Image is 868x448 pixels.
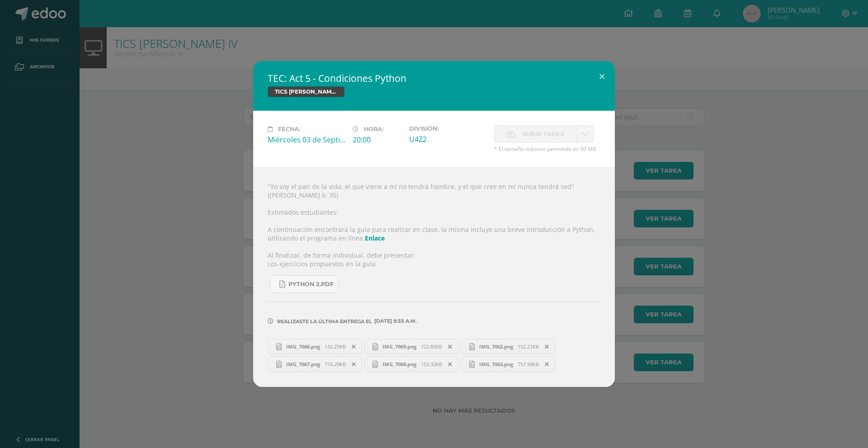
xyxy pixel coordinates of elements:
[539,359,555,369] span: Remover entrega
[475,361,518,368] span: IMG_7063.png
[475,343,518,350] span: IMG_7062.png
[378,361,421,368] span: IMG_7068.png
[365,234,385,242] a: Enlace
[325,361,346,368] span: 716.29KB
[523,126,565,142] span: Subir tarea
[364,339,459,354] a: IMG_7069.png 722.85KB
[518,343,539,350] span: 152.21KB
[364,126,383,132] span: Hora:
[253,167,615,387] div: "Yo soy el pan de la vida; el que viene a mí no tendrá hambre, y el que cree en mí nunca tendrá s...
[353,135,402,145] div: 20:00
[494,145,600,153] span: * El tamaño máximo permitido es 50 MB
[268,135,345,145] div: Miércoles 03 de Septiembre
[409,125,487,132] label: División:
[443,342,458,352] span: Remover entrega
[268,357,362,372] a: IMG_7067.png 716.29KB
[421,361,442,368] span: 153.32KB
[346,342,362,352] span: Remover entrega
[539,342,555,352] span: Remover entrega
[268,72,600,85] h2: TEC: Act 5 - Condiciones Python
[268,86,344,97] span: TICS [PERSON_NAME] IV
[282,361,325,368] span: IMG_7067.png
[443,359,458,369] span: Remover entrega
[325,343,346,350] span: 132.25KB
[378,343,421,350] span: IMG_7069.png
[288,281,334,288] span: Python 2.pdf
[278,126,300,132] span: Fecha:
[461,357,555,372] a: IMG_7063.png 757.58KB
[364,357,459,372] a: IMG_7068.png 153.32KB
[589,61,615,92] button: Close (Esc)
[409,134,487,144] div: U4Z2
[277,318,372,325] span: Realizaste la última entrega el
[518,361,539,368] span: 757.58KB
[461,339,555,354] a: IMG_7062.png 152.21KB
[421,343,442,350] span: 722.85KB
[270,275,339,293] a: Python 2.pdf
[576,125,594,143] a: La fecha de entrega ha expirado
[346,359,362,369] span: Remover entrega
[268,339,362,354] a: IMG_7066.png 132.25KB
[494,125,576,143] label: La fecha de entrega ha expirado
[282,343,325,350] span: IMG_7066.png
